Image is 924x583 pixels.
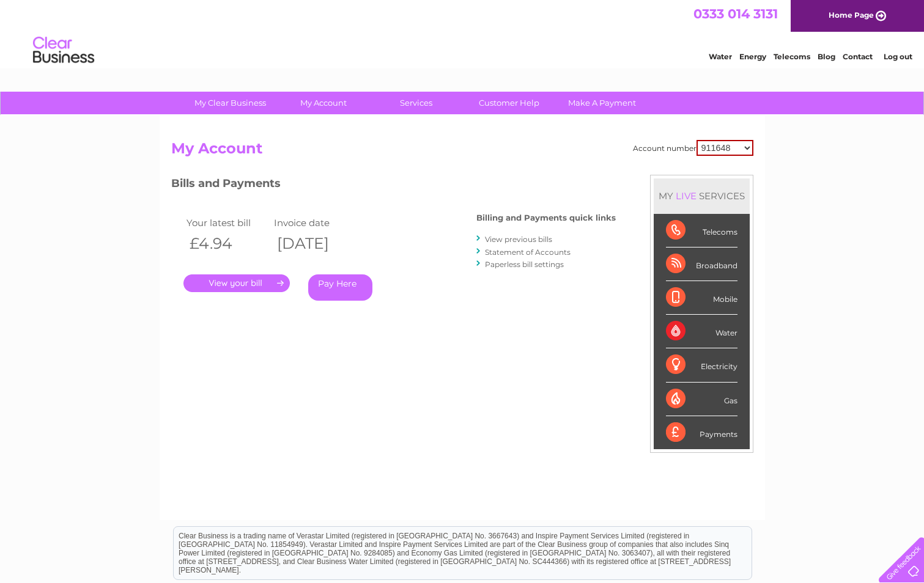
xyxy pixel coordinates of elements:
[666,281,737,315] div: Mobile
[666,214,737,248] div: Telecoms
[666,248,737,281] div: Broadband
[271,231,359,256] th: [DATE]
[174,7,752,59] div: Clear Business is a trading name of Verastar Limited (registered in [GEOGRAPHIC_DATA] No. 3667643...
[666,315,737,348] div: Water
[171,140,753,163] h2: My Account
[709,52,732,61] a: Water
[843,52,873,61] a: Contact
[654,178,750,213] div: MY SERVICES
[180,92,281,114] a: My Clear Business
[271,215,359,231] td: Invoice date
[32,32,95,69] img: logo.png
[485,248,571,257] a: Statement of Accounts
[366,92,467,114] a: Services
[273,92,374,114] a: My Account
[459,92,560,114] a: Customer Help
[666,348,737,382] div: Electricity
[171,175,616,196] h3: Bills and Payments
[485,260,564,269] a: Paperless bill settings
[666,416,737,449] div: Payments
[485,235,552,244] a: View previous bills
[183,231,272,256] th: £4.94
[884,52,912,61] a: Log out
[183,215,272,231] td: Your latest bill
[693,6,778,21] a: 0333 014 3131
[476,213,616,222] h4: Billing and Payments quick links
[552,92,652,114] a: Make A Payment
[308,274,372,301] a: Pay Here
[818,52,835,61] a: Blog
[673,190,699,202] div: LIVE
[633,140,753,156] div: Account number
[183,274,290,292] a: .
[666,383,737,416] div: Gas
[774,52,810,61] a: Telecoms
[739,52,766,61] a: Energy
